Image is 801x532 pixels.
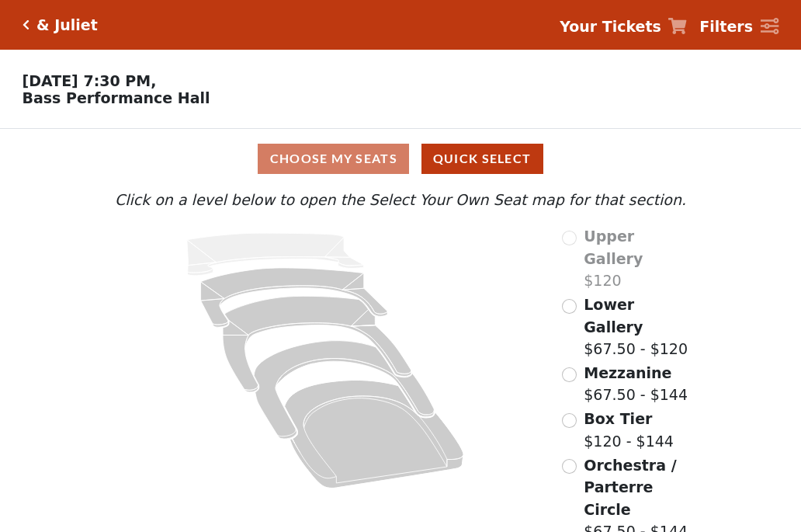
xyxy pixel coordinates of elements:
[285,381,464,489] path: Orchestra / Parterre Circle - Seats Available: 39
[23,19,29,30] a: Click here to go back to filters
[584,362,688,406] label: $67.50 - $144
[584,225,690,292] label: $120
[584,296,643,336] span: Lower Gallery
[584,364,671,381] span: Mezzanine
[584,457,676,518] span: Orchestra / Parterre Circle
[584,294,690,360] label: $67.50 - $120
[201,268,388,327] path: Lower Gallery - Seats Available: 145
[584,410,652,427] span: Box Tier
[699,18,753,35] strong: Filters
[584,228,643,267] span: Upper Gallery
[187,233,364,276] path: Upper Gallery - Seats Available: 0
[36,16,98,34] h5: & Juliet
[560,16,687,38] a: Your Tickets
[699,16,778,38] a: Filters
[560,18,661,35] strong: Your Tickets
[111,189,690,211] p: Click on a level below to open the Select Your Own Seat map for that section.
[421,144,543,174] button: Quick Select
[584,408,674,452] label: $120 - $144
